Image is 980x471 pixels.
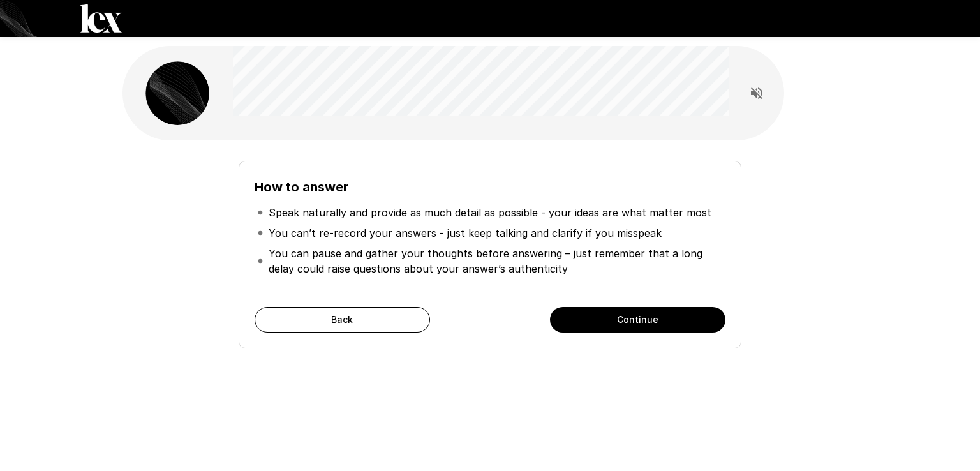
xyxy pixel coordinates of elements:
[269,225,662,241] p: You can’t re-record your answers - just keep talking and clarify if you misspeak
[145,61,209,125] img: lex_avatar2.png
[744,80,769,106] button: Read questions aloud
[255,179,348,195] b: How to answer
[255,307,430,333] button: Back
[550,307,725,333] button: Continue
[269,205,711,220] p: Speak naturally and provide as much detail as possible - your ideas are what matter most
[269,246,723,276] p: You can pause and gather your thoughts before answering – just remember that a long delay could r...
